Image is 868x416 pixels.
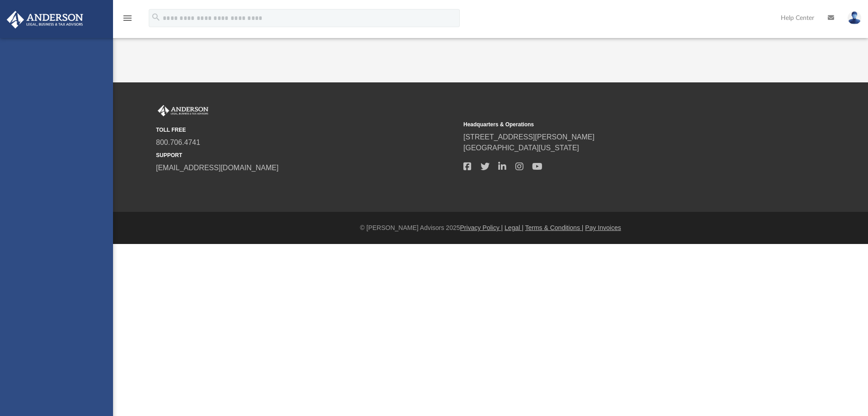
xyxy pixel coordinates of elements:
a: menu [122,17,133,24]
a: [GEOGRAPHIC_DATA][US_STATE] [463,144,579,152]
small: SUPPORT [156,151,457,159]
i: search [151,12,161,22]
small: Headquarters & Operations [463,120,764,129]
img: Anderson Advisors Platinum Portal [156,105,210,117]
a: Terms & Conditions | [525,224,584,231]
a: 800.706.4741 [156,139,200,146]
a: Legal | [505,224,524,231]
a: [STREET_ADDRESS][PERSON_NAME] [463,133,594,141]
img: User Pic [848,11,861,24]
a: [EMAIL_ADDRESS][DOMAIN_NAME] [156,164,278,172]
a: Pay Invoices [585,224,621,231]
a: Privacy Policy | [460,224,503,231]
i: menu [122,13,133,24]
small: TOLL FREE [156,126,457,134]
div: © [PERSON_NAME] Advisors 2025 [113,223,868,233]
img: Anderson Advisors Platinum Portal [4,11,86,29]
